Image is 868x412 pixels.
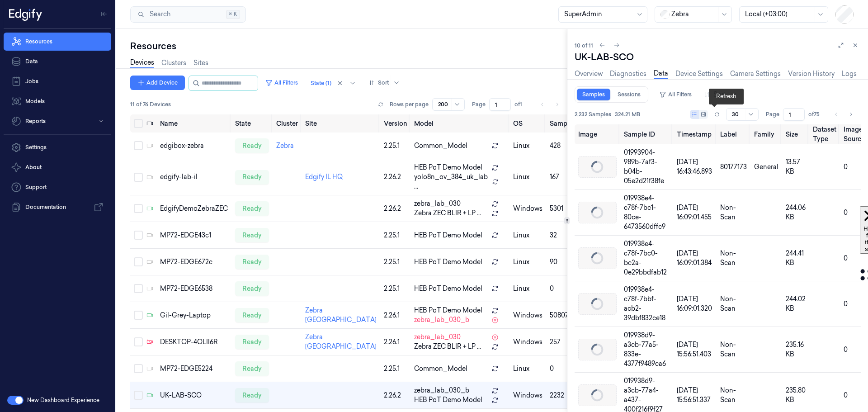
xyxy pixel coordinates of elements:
span: Common_Model [414,364,467,374]
div: 5301 [550,204,576,213]
div: 2.25.1 [384,257,407,267]
div: 019938e4-c78f-7bbf-acb2-39dbf832ce18 [624,285,670,323]
div: 0 [550,364,576,374]
div: MP72-EDGE672c [160,257,228,267]
a: Data [4,52,111,71]
span: HEB PoT Demo Model [414,284,482,294]
span: Common_Model [414,141,467,151]
div: MP72-EDGE5224 [160,364,228,374]
div: 01993904-989b-7af3-b04b-05e2d21f38fe [624,148,670,186]
div: 50807 [550,311,576,320]
span: HEB PoT Demo Model [414,395,482,405]
td: 244.02 KB [782,281,809,327]
th: Family [750,124,782,144]
span: zebra_lab_030_b [414,315,469,325]
th: Dataset Type [809,124,840,144]
div: UK-LAB-SCO [160,391,228,400]
div: MP72-EDGE43c1 [160,231,228,240]
a: Settings [4,138,111,156]
a: Support [4,178,111,196]
nav: pagination [536,98,563,111]
div: ready [235,308,269,322]
div: 2.25.1 [384,231,407,240]
nav: pagination [830,108,857,121]
div: ready [235,138,269,153]
th: Size [782,124,809,144]
div: Gil-Grey-Laptop [160,311,228,320]
span: HEB PoT Demo Model [414,306,482,315]
span: Page [766,110,779,118]
button: Select all [134,119,143,128]
a: Data [654,69,668,79]
div: 019938e4-c78f-7bc0-bc2a-0e29bbdfab12 [624,239,670,277]
th: Label [717,124,750,144]
th: Site [302,114,380,133]
span: [DATE] 15:56:51.403 [677,341,711,358]
p: linux [513,257,542,267]
td: 244.06 KB [782,190,809,236]
span: 10 of 11 [575,42,593,49]
th: Name [156,114,231,133]
div: ready [235,361,269,376]
p: linux [513,284,542,294]
div: 32 [550,231,576,240]
td: 244.41 KB [782,236,809,281]
button: Toggle Navigation [97,7,111,21]
span: HEB PoT Demo Model [414,231,482,240]
a: Zebra [GEOGRAPHIC_DATA] [305,333,377,350]
th: Version [380,114,410,133]
button: Select row [134,311,143,320]
div: 257 [550,337,576,347]
span: [DATE] 15:56:51.337 [677,386,711,404]
p: linux [513,231,542,240]
span: HEB PoT Demo Model [414,257,482,267]
button: Select row [134,257,143,266]
span: Zebra ZEC BLIR + LP ... [414,342,481,351]
div: ready [235,170,269,185]
p: linux [513,364,542,374]
button: Select row [134,337,143,346]
a: Version History [788,69,835,79]
div: 2232 [550,391,576,400]
th: Timestamp [673,124,717,144]
span: of 75 [808,110,823,118]
span: yolo8n_ov_384_uk_lab ... [414,172,488,191]
div: 2.26.1 [384,311,407,320]
td: 80177173 [717,144,750,190]
p: windows [513,391,542,400]
a: Device Settings [675,69,723,79]
p: linux [513,141,542,151]
a: Zebra [GEOGRAPHIC_DATA] [305,306,377,324]
th: Cluster [273,114,302,133]
span: 324.21 MB [615,110,640,118]
span: HEB PoT Demo Model [414,163,482,172]
div: 2.26.2 [384,172,407,182]
button: Select row [134,204,143,213]
div: UK-LAB-SCO [575,51,861,63]
p: windows [513,337,542,347]
a: Zebra [276,142,294,150]
div: 019938d9-a3cb-77a5-833e-4377f9489ca6 [624,331,670,369]
span: 2,232 Samples [575,110,611,118]
span: [DATE] 16:43:46.893 [677,158,712,175]
div: EdgifyDemoZebraZEC [160,204,228,213]
a: Diagnostics [610,69,646,79]
td: Non-Scan [717,236,750,281]
span: [DATE] 16:09:01.384 [677,249,712,267]
td: Non-Scan [717,190,750,236]
a: Models [4,92,111,110]
div: 2.26.2 [384,391,407,400]
button: Select row [134,284,143,293]
a: Samples [577,89,610,100]
div: edgify-lab-il [160,172,228,182]
span: zebra_lab_030 [414,332,461,342]
th: Image [575,124,620,144]
div: 0 [550,284,576,294]
div: edgibox-zebra [160,141,228,151]
div: ready [235,255,269,269]
span: 11 of 76 Devices [130,100,171,109]
a: Camera Settings [730,69,781,79]
a: Sites [193,58,208,68]
span: zebra_lab_030_b [414,386,469,395]
th: OS [509,114,546,133]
